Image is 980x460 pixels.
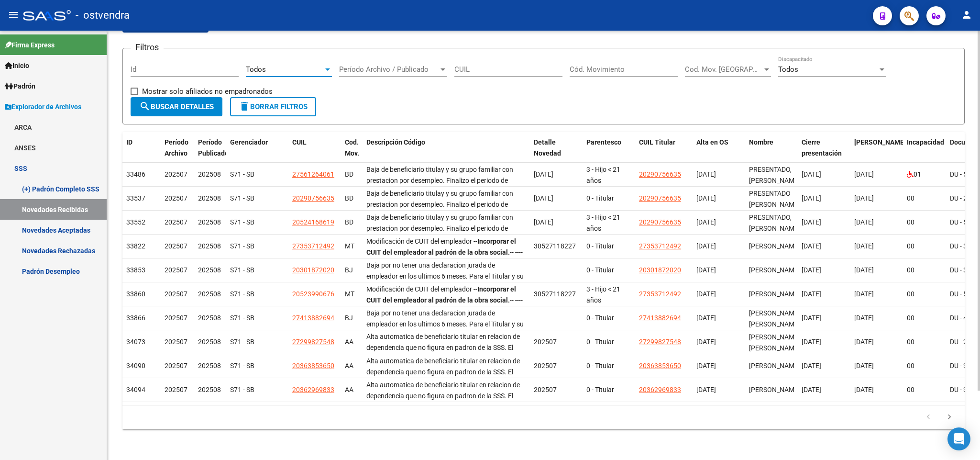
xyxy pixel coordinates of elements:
span: 202508 [198,266,221,274]
span: Cierre presentación [802,138,842,157]
span: 33866 [126,314,145,322]
span: PRESENTADO, [PERSON_NAME] [749,166,800,184]
span: [DATE] [854,194,874,202]
span: ID [126,138,132,146]
span: [DATE] [854,314,874,322]
span: 20524168619 [292,218,334,226]
span: 27353712492 [639,242,681,250]
span: Baja por no tener una declaracion jurada de empleador en los ultimos 6 meses. Para el Titular y s... [366,261,524,302]
span: 33537 [126,194,145,202]
span: Alta automatica de beneficiario titular en relacion de dependencia que no figura en padron de la ... [366,357,524,441]
span: [DATE] [854,266,874,274]
span: 3 - Hijo < 21 años [586,166,620,184]
span: Período Publicado [198,138,229,157]
span: 27413882694 [292,314,334,322]
span: Todos [246,65,266,74]
div: 00 [907,265,942,276]
span: 20290756635 [639,218,681,226]
span: 0 - Titular [586,194,614,202]
div: 00 [907,337,942,348]
datatable-header-cell: Fecha Nac. [850,132,903,174]
span: 0 - Titular [586,362,614,370]
span: [DATE] [802,314,821,322]
span: S71 - SB [230,338,254,346]
datatable-header-cell: Nombre [745,132,798,174]
span: Padrón [5,81,35,91]
span: S71 - SB [230,290,254,298]
span: 30527118227 [534,242,576,250]
span: [DATE] [802,386,821,393]
mat-icon: delete [239,101,250,112]
span: BJ [345,266,353,274]
span: 20363853650 [292,362,334,370]
span: [DATE] [534,170,553,178]
span: PRESENTADO [PERSON_NAME] [749,190,800,208]
div: 00 [907,313,942,324]
span: [DATE] [802,242,821,250]
span: [DATE] [534,194,553,202]
span: 20301872020 [292,266,334,274]
button: Borrar Filtros [230,97,316,116]
span: Modificación de CUIT del empleador -- -- ---- [366,237,523,256]
span: 202508 [198,194,221,202]
span: 202508 [198,218,221,226]
span: 202507 [165,218,187,226]
span: 202507 [165,338,187,346]
span: 20301872020 [639,266,681,274]
span: CUIL Titular [639,138,675,146]
span: [DATE] [802,362,821,370]
datatable-header-cell: Descripción Código [363,132,530,174]
datatable-header-cell: CUIL [288,132,341,174]
span: [DATE] [696,266,716,274]
div: 00 [907,193,942,204]
span: [DATE] [854,338,874,346]
span: Buscar Detalles [139,102,214,111]
span: [PERSON_NAME] [749,266,800,274]
span: 20290756635 [639,170,681,178]
span: 27353712492 [292,242,334,250]
span: 33552 [126,218,145,226]
div: 00 [907,217,942,228]
datatable-header-cell: Alta en OS [693,132,745,174]
span: 202507 [165,266,187,274]
span: MT [345,242,354,250]
span: 202508 [198,290,221,298]
span: BJ [345,314,353,322]
span: Todos [778,65,798,74]
span: 0 - Titular [586,242,614,250]
div: 00 [907,384,942,395]
span: 202507 [165,386,187,393]
datatable-header-cell: Cierre presentación [798,132,850,174]
span: [DATE] [802,218,821,226]
span: 202508 [198,242,221,250]
span: [PERSON_NAME] [PERSON_NAME] [749,309,800,328]
div: 00 [907,289,942,300]
span: Alta en OS [696,138,728,146]
span: 20362969833 [639,386,681,393]
span: 202507 [534,338,557,346]
span: Detalle Novedad [534,138,561,157]
span: 202508 [198,314,221,322]
span: 202507 [534,362,557,370]
span: [DATE] [696,386,716,393]
span: CUIL [292,138,307,146]
mat-icon: menu [8,9,19,21]
span: S71 - SB [230,386,254,393]
span: PRESENTADO, [PERSON_NAME] [749,213,800,232]
span: AA [345,362,353,370]
span: 0 - Titular [586,386,614,393]
a: go to next page [940,412,958,423]
span: [PERSON_NAME] [749,290,800,298]
span: Incapacidad [907,138,944,146]
span: [DATE] [802,194,821,202]
span: 27299827548 [639,338,681,346]
span: 33853 [126,266,145,274]
span: 202507 [165,170,187,178]
span: 202507 [534,386,557,393]
span: Cod. Mov. [GEOGRAPHIC_DATA] [685,65,762,74]
span: Alta automatica de beneficiario titular en relacion de dependencia que no figura en padron de la ... [366,333,524,416]
span: 34073 [126,338,145,346]
span: BD [345,170,353,178]
span: [DATE] [696,362,716,370]
span: [PERSON_NAME]. [854,138,908,146]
